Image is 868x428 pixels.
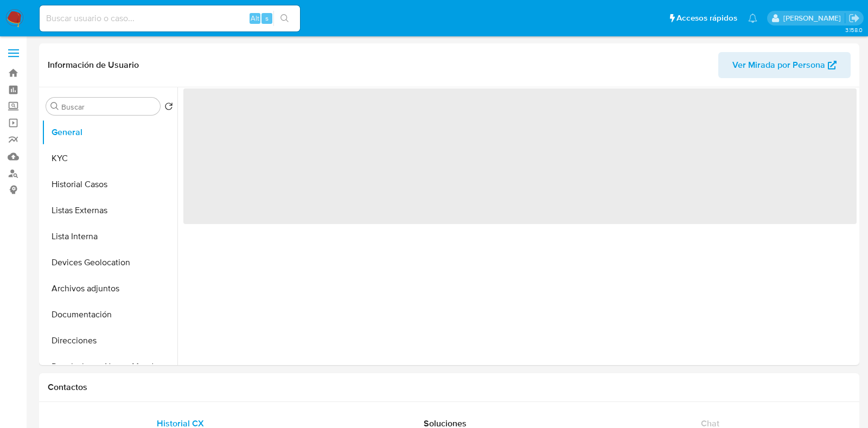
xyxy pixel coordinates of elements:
a: Salir [848,12,860,24]
button: Documentación [42,302,177,328]
span: ‌ [183,88,857,224]
button: Devices Geolocation [42,250,177,276]
button: Historial Casos [42,171,177,197]
button: search-icon [273,11,296,26]
h1: Información de Usuario [48,60,139,71]
button: Ver Mirada por Persona [718,52,851,78]
span: Ver Mirada por Persona [732,52,825,78]
p: alan.cervantesmartinez@mercadolibre.com.mx [783,13,845,23]
button: Listas Externas [42,197,177,223]
button: Volver al orden por defecto [164,102,173,114]
button: Restricciones Nuevo Mundo [42,354,177,380]
input: Buscar [61,102,156,112]
button: Buscar [50,102,59,111]
span: s [265,13,269,23]
button: Direcciones [42,328,177,354]
button: Archivos adjuntos [42,276,177,302]
input: Buscar usuario o caso... [40,11,300,25]
button: General [42,119,177,145]
a: Notificaciones [748,14,757,23]
button: Lista Interna [42,223,177,250]
button: KYC [42,145,177,171]
span: Alt [251,13,259,23]
span: Accesos rápidos [676,12,737,24]
h1: Contactos [48,382,851,393]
